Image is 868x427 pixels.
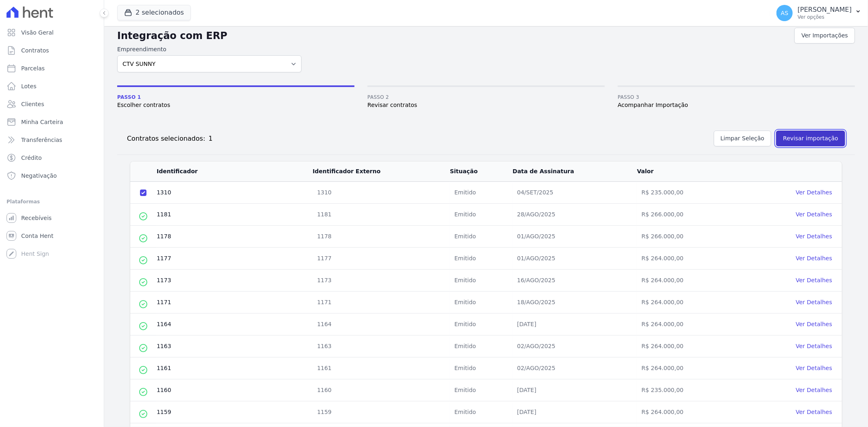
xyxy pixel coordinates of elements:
[637,314,740,335] td: R$ 264.000,00
[156,292,312,314] td: 1171
[3,78,101,94] a: Lotes
[796,211,832,218] a: Ver Detalhes
[714,131,772,146] button: Limpar Seleção
[367,101,605,109] span: Revisar contratos
[312,379,449,401] td: 1160
[794,28,855,44] a: Ver Importações
[618,101,855,109] span: Acompanhar Importação
[3,114,101,130] a: Minha Carteira
[796,409,832,415] a: Ver Detalhes
[117,94,354,101] span: Passo 1
[3,96,101,112] a: Clientes
[796,321,832,327] a: Ver Detalhes
[637,401,740,423] td: R$ 264.000,00
[312,335,449,357] td: 1163
[450,182,512,204] td: Emitido
[3,168,101,184] a: Negativação
[3,228,101,244] a: Conta Hent
[312,161,449,182] th: Identificador Externo
[156,314,312,335] td: 1164
[312,270,449,292] td: 1173
[512,379,637,401] td: [DATE]
[312,248,449,270] td: 1177
[450,379,512,401] td: Emitido
[512,161,637,182] th: Data de Assinatura
[156,226,312,248] td: 1178
[450,401,512,423] td: Emitido
[512,226,637,248] td: 01/AGO/2025
[618,94,855,101] span: Passo 3
[3,42,101,59] a: Contratos
[156,357,312,379] td: 1161
[312,182,449,204] td: 1310
[117,101,354,109] span: Escolher contratos
[637,357,740,379] td: R$ 264.000,00
[3,60,101,76] a: Parcelas
[156,248,312,270] td: 1177
[7,197,97,207] div: Plataformas
[637,204,740,226] td: R$ 266.000,00
[450,335,512,357] td: Emitido
[21,136,62,144] span: Transferências
[156,335,312,357] td: 1163
[450,292,512,314] td: Emitido
[450,248,512,270] td: Emitido
[637,182,740,204] td: R$ 235.000,00
[637,292,740,314] td: R$ 264.000,00
[117,5,191,20] button: 2 selecionados
[312,357,449,379] td: 1161
[796,387,832,393] a: Ver Detalhes
[156,270,312,292] td: 1173
[21,82,37,90] span: Lotes
[450,314,512,335] td: Emitido
[21,64,45,72] span: Parcelas
[21,172,57,180] span: Negativação
[637,270,740,292] td: R$ 264.000,00
[512,292,637,314] td: 18/AGO/2025
[796,277,832,283] a: Ver Detalhes
[796,233,832,240] a: Ver Detalhes
[3,24,101,41] a: Visão Geral
[796,299,832,305] a: Ver Detalhes
[450,161,512,182] th: Situação
[512,357,637,379] td: 02/AGO/2025
[512,401,637,423] td: [DATE]
[117,45,302,54] label: Empreendimento
[117,85,855,109] nav: Progress
[312,204,449,226] td: 1181
[450,357,512,379] td: Emitido
[3,150,101,166] a: Crédito
[21,46,49,54] span: Contratos
[312,401,449,423] td: 1159
[637,379,740,401] td: R$ 235.000,00
[796,255,832,261] a: Ver Detalhes
[637,248,740,270] td: R$ 264.000,00
[637,226,740,248] td: R$ 266.000,00
[796,365,832,371] a: Ver Detalhes
[3,132,101,148] a: Transferências
[3,210,101,226] a: Recebíveis
[21,118,63,126] span: Minha Carteira
[512,248,637,270] td: 01/AGO/2025
[21,232,53,240] span: Conta Hent
[21,28,54,37] span: Visão Geral
[798,6,852,14] p: [PERSON_NAME]
[367,94,605,101] span: Passo 2
[512,182,637,204] td: 04/SET/2025
[776,131,845,146] button: Revisar importação
[512,314,637,335] td: [DATE]
[798,14,852,20] p: Ver opções
[156,182,312,204] td: 1310
[156,379,312,401] td: 1160
[312,292,449,314] td: 1171
[512,335,637,357] td: 02/AGO/2025
[450,226,512,248] td: Emitido
[796,343,832,349] a: Ver Detalhes
[450,204,512,226] td: Emitido
[450,270,512,292] td: Emitido
[21,100,44,108] span: Clientes
[770,2,868,24] button: AS [PERSON_NAME] Ver opções
[21,214,52,222] span: Recebíveis
[156,204,312,226] td: 1181
[312,314,449,335] td: 1164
